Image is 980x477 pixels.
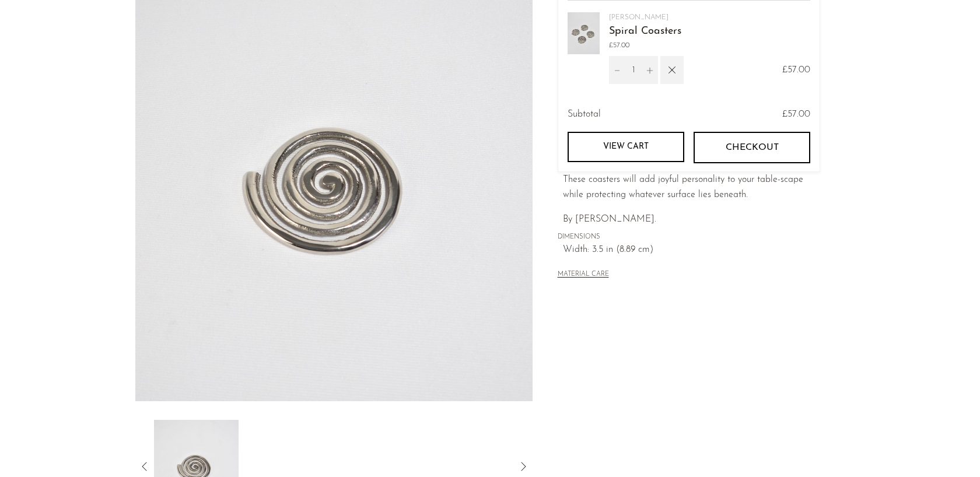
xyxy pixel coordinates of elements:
button: Decrement [609,57,625,85]
span: Checkout [725,142,778,153]
a: [PERSON_NAME] [609,14,668,21]
span: £57.00 [782,110,810,120]
span: Width: 3.5 in (8.89 cm) [563,243,820,258]
button: MATERIAL CARE [558,271,609,279]
img: Spiral Coasters [568,12,600,54]
a: View cart [568,132,684,162]
span: £57.00 [782,63,810,78]
span: A set of four sand-cast aluminum spiral coasters plated in nickel. These coasters will add joyful... [563,160,818,199]
input: Quantity [625,57,642,85]
span: £57.00 [609,40,681,51]
span: By [PERSON_NAME]. [563,215,656,224]
span: DIMENSIONS [558,232,820,243]
a: Spiral Coasters [609,27,681,37]
button: Checkout [694,132,810,163]
span: Subtotal [568,108,601,123]
button: Increment [642,57,658,85]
